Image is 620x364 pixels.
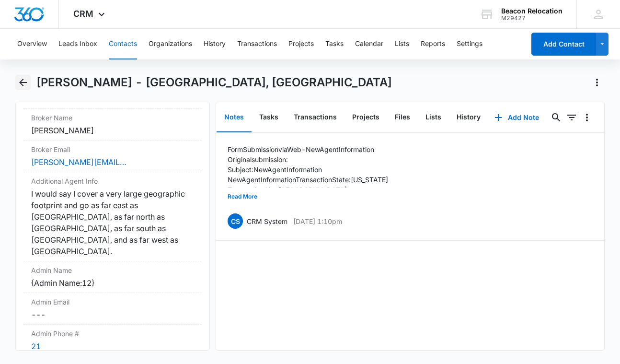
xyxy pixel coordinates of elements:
label: Admin Email [31,297,194,307]
span: CRM [73,9,93,19]
p: [DATE] 1:10pm [293,216,342,226]
dd: --- [31,309,194,320]
p: New Agent Information Transaction State: [US_STATE] [228,175,492,185]
button: Filters [564,110,579,125]
button: Add Note [485,106,549,129]
button: Add Contact [531,33,596,56]
button: Settings [457,29,482,59]
label: Admin Phone # [31,329,194,339]
button: Leads Inbox [58,29,97,59]
button: Notes [217,103,252,132]
div: Admin Phone #21 [23,325,202,356]
a: 21 [31,341,41,352]
label: Admin Name [31,265,194,275]
button: Overview [17,29,47,59]
button: Files [387,103,418,132]
span: CS [228,213,243,229]
button: Lists [395,29,409,59]
button: Organizations [149,29,192,59]
button: Read More [228,188,257,206]
button: Tasks [252,103,286,132]
button: Contacts [109,29,137,59]
div: {Admin Name:12} [31,277,194,289]
div: Admin Name{Admin Name:12} [23,261,202,293]
button: Projects [344,103,387,132]
div: Broker Name[PERSON_NAME] [23,109,202,141]
button: Transactions [237,29,277,59]
a: [PERSON_NAME][EMAIL_ADDRESS][PERSON_NAME][DOMAIN_NAME] [31,156,127,168]
div: I would say I cover a very large geographic footprint and go as far east as [GEOGRAPHIC_DATA], as... [31,188,194,257]
div: account id [501,15,563,22]
div: account name [501,7,563,15]
p: Original submission: [228,154,492,164]
button: Transactions [286,103,344,132]
div: Additional Agent InfoI would say I cover a very large geographic footprint and go as far east as ... [23,172,202,261]
p: Transaction City: [GEOGRAPHIC_DATA] [228,185,492,195]
button: Search... [549,110,564,125]
label: Broker Name [31,113,194,123]
h1: [PERSON_NAME] - [GEOGRAPHIC_DATA], [GEOGRAPHIC_DATA] [36,75,392,90]
p: Subject: New Agent Information [228,164,492,175]
p: CRM System [247,216,287,226]
button: Overflow Menu [579,110,595,125]
div: [PERSON_NAME] [31,125,194,136]
p: Form Submission via Web - New Agent Information [228,144,492,154]
label: Additional Agent Info [31,176,194,186]
button: Projects [288,29,314,59]
button: Reports [421,29,445,59]
label: Broker Email [31,144,194,154]
button: History [449,103,488,132]
button: Tasks [325,29,344,59]
button: Actions [589,75,605,90]
button: History [204,29,226,59]
div: Admin Email--- [23,293,202,325]
button: Back [15,75,30,90]
div: Broker Email[PERSON_NAME][EMAIL_ADDRESS][PERSON_NAME][DOMAIN_NAME] [23,141,202,172]
button: Calendar [355,29,383,59]
button: Lists [418,103,449,132]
